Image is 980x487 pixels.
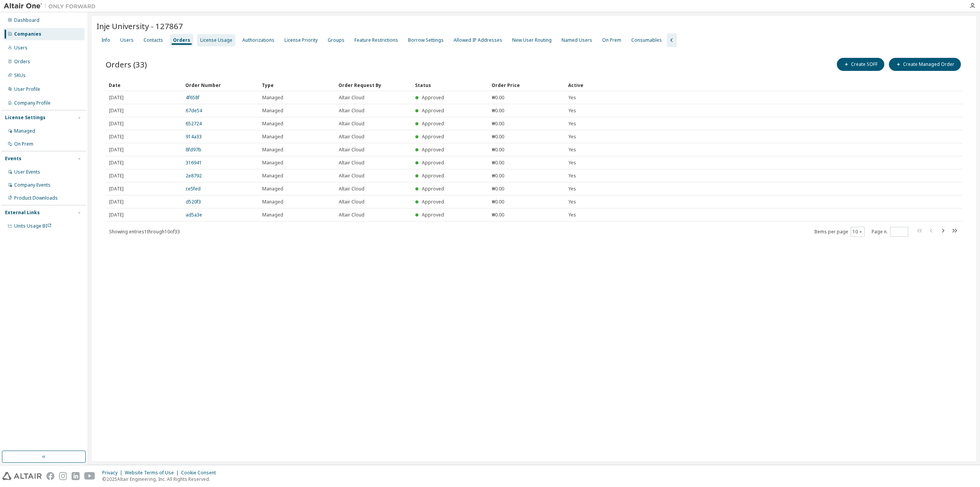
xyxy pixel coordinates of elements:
[339,173,364,179] span: Altair Cloud
[422,198,444,205] span: Approved
[422,107,444,114] span: Approved
[14,223,52,229] span: Units Usage BI
[14,128,35,134] div: Managed
[186,172,202,179] a: 2e8792
[339,134,364,140] span: Altair Cloud
[109,199,124,205] span: [DATE]
[492,212,504,218] span: ₩0.00
[262,160,283,166] span: Managed
[5,115,46,121] div: License Settings
[109,108,124,114] span: [DATE]
[339,212,364,218] span: Altair Cloud
[262,186,283,192] span: Managed
[125,470,181,476] div: Website Terms of Use
[186,120,202,127] a: 652724
[492,160,504,166] span: ₩0.00
[181,470,220,476] div: Cookie Consent
[5,210,40,216] div: External Links
[492,199,504,205] span: ₩0.00
[422,133,444,140] span: Approved
[262,147,283,153] span: Managed
[14,72,26,79] div: SKUs
[338,79,409,91] div: Order Request By
[492,95,504,101] span: ₩0.00
[14,86,40,92] div: User Profile
[262,134,283,140] span: Managed
[339,160,364,166] span: Altair Cloud
[492,147,504,153] span: ₩0.00
[422,120,444,127] span: Approved
[106,59,147,70] span: Orders (33)
[492,186,504,192] span: ₩0.00
[109,186,124,192] span: [DATE]
[14,31,41,37] div: Companies
[339,186,364,192] span: Altair Cloud
[2,472,42,480] img: altair_logo.svg
[262,212,283,218] span: Managed
[96,21,183,31] span: Inje University - 127867
[492,108,504,114] span: ₩0.00
[339,95,364,101] span: Altair Cloud
[5,156,21,162] div: Events
[173,37,190,43] div: Orders
[631,37,662,43] div: Consumables
[568,160,576,166] span: Yes
[262,173,283,179] span: Managed
[328,37,345,43] div: Groups
[492,79,562,91] div: Order Price
[185,79,256,91] div: Order Number
[853,229,863,235] button: 10
[186,185,201,192] a: ce5fed
[109,95,124,101] span: [DATE]
[109,160,124,166] span: [DATE]
[602,37,621,43] div: On Prem
[568,147,576,153] span: Yes
[200,37,232,43] div: License Usage
[186,94,199,101] a: 4f658f
[422,146,444,153] span: Approved
[109,121,124,127] span: [DATE]
[262,108,283,114] span: Managed
[568,108,576,114] span: Yes
[262,199,283,205] span: Managed
[837,58,884,71] button: Create SOFF
[872,227,908,237] span: Page n.
[422,159,444,166] span: Approved
[354,37,398,43] div: Feature Restrictions
[889,58,961,71] button: Create Managed Order
[186,146,201,153] a: 8fd97b
[422,212,444,218] span: Approved
[14,17,39,23] div: Dashboard
[814,227,865,237] span: Items per page
[284,37,318,43] div: License Priority
[46,472,54,480] img: facebook.svg
[186,198,201,205] a: d520f3
[102,470,125,476] div: Privacy
[568,121,576,127] span: Yes
[72,472,80,480] img: linkedin.svg
[339,147,364,153] span: Altair Cloud
[262,95,283,101] span: Managed
[568,79,916,91] div: Active
[109,212,124,218] span: [DATE]
[14,59,30,65] div: Orders
[492,173,504,179] span: ₩0.00
[109,147,124,153] span: [DATE]
[14,195,58,201] div: Product Downloads
[339,108,364,114] span: Altair Cloud
[242,37,274,43] div: Authorizations
[262,79,332,91] div: Type
[14,182,51,188] div: Company Events
[186,133,202,140] a: 914a33
[568,95,576,101] span: Yes
[14,141,33,147] div: On Prem
[109,173,124,179] span: [DATE]
[186,159,202,166] a: 316941
[14,45,28,51] div: Users
[262,121,283,127] span: Managed
[144,37,163,43] div: Contacts
[568,186,576,192] span: Yes
[186,212,202,218] a: ad5a3e
[109,134,124,140] span: [DATE]
[568,173,576,179] span: Yes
